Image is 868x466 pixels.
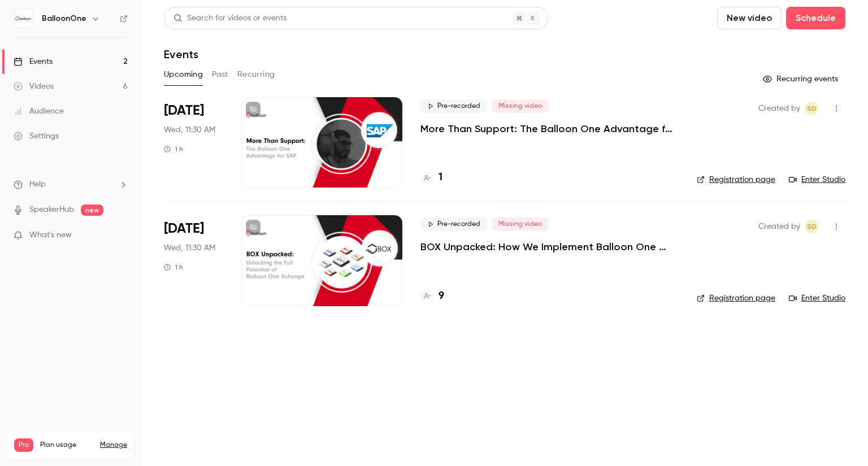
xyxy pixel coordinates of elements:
button: Schedule [786,7,845,29]
div: 1 h [164,145,183,154]
span: Wed, 11:30 AM [164,242,215,254]
span: Created by [758,102,800,115]
span: [DATE] [164,220,204,238]
a: 9 [420,289,444,304]
div: 1 h [164,263,183,272]
div: Settings [14,130,59,142]
li: help-dropdown-opener [14,178,128,190]
a: BOX Unpacked: How We Implement Balloon One Xchange (BOX)—Our Proven Project Methodology [420,240,679,254]
a: Registration page [697,293,775,304]
a: SpeakerHub [29,204,74,216]
span: Sitara Duggal [805,102,818,115]
h1: Events [164,47,198,61]
div: Sep 10 Wed, 11:30 AM (Europe/London) [164,215,223,306]
span: Pre-recorded [420,217,487,231]
span: [DATE] [164,102,204,120]
button: Recurring events [758,70,845,88]
button: Past [212,66,228,84]
a: Enter Studio [789,174,845,185]
div: Search for videos or events [173,12,287,24]
span: What's new [29,229,72,241]
span: Missing video [492,217,549,231]
button: Upcoming [164,66,203,84]
span: Pro [14,438,33,452]
span: Created by [758,220,800,233]
img: BalloonOne [14,10,32,28]
div: Audience [14,106,64,117]
button: Recurring [237,66,275,84]
span: SD [807,102,817,115]
iframe: Noticeable Trigger [114,230,128,241]
h6: BalloonOne [42,13,86,24]
div: Events [14,56,53,67]
span: Plan usage [40,441,93,450]
div: Videos [14,81,54,92]
span: Pre-recorded [420,99,487,113]
span: Help [29,178,46,190]
h4: 1 [439,170,442,185]
a: Enter Studio [789,293,845,304]
a: Manage [100,441,127,450]
button: New video [717,7,782,29]
h4: 9 [439,289,444,304]
a: 1 [420,170,442,185]
div: Sep 3 Wed, 11:30 AM (Europe/London) [164,97,223,188]
span: Sitara Duggal [805,220,818,233]
a: More Than Support: The Balloon One Advantage for SAP [420,122,679,136]
span: new [81,204,103,216]
span: Wed, 11:30 AM [164,124,215,136]
a: Registration page [697,174,775,185]
span: SD [807,220,817,233]
span: Missing video [492,99,549,113]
